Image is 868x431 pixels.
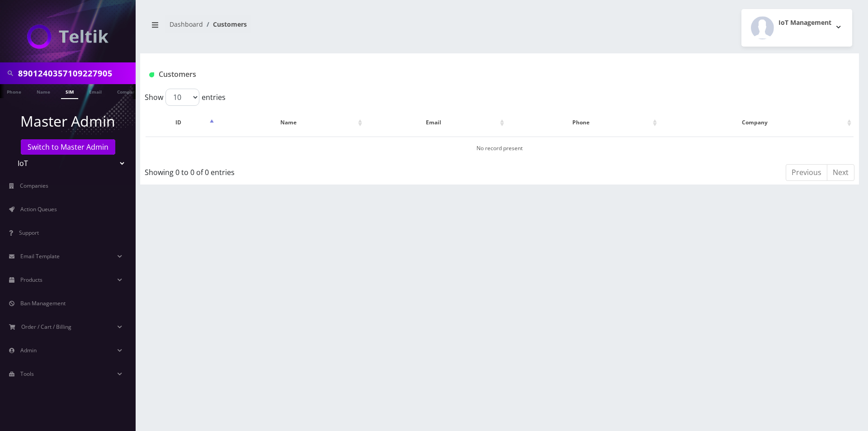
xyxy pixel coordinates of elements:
[741,9,852,47] button: IoT Management
[20,276,42,284] span: Products
[18,65,133,82] input: Search in Company
[146,137,854,160] td: No record present
[170,20,203,28] a: Dashboard
[20,205,57,213] span: Action Queues
[21,323,71,331] span: Order / Cart / Billing
[20,182,48,189] span: Companies
[20,299,66,307] span: Ban Management
[27,24,108,49] img: IoT
[20,346,37,354] span: Admin
[146,109,216,136] th: ID: activate to sort column descending
[660,109,854,136] th: Company: activate to sort column ascending
[149,70,731,79] h1: Customers
[19,229,39,237] span: Support
[203,19,247,29] li: Customers
[786,164,827,181] a: Previous
[21,139,115,155] a: Switch to Master Admin
[61,84,78,99] a: SIM
[507,109,659,136] th: Phone: activate to sort column ascending
[365,109,506,136] th: Email: activate to sort column ascending
[778,19,831,27] h2: IoT Management
[827,164,854,181] a: Next
[165,89,199,106] select: Showentries
[113,84,143,98] a: Company
[145,89,226,106] label: Show entries
[20,370,34,378] span: Tools
[32,84,55,98] a: Name
[145,163,434,178] div: Showing 0 to 0 of 0 entries
[2,84,26,98] a: Phone
[147,15,493,41] nav: breadcrumb
[217,109,364,136] th: Name: activate to sort column ascending
[85,84,106,98] a: Email
[20,252,60,260] span: Email Template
